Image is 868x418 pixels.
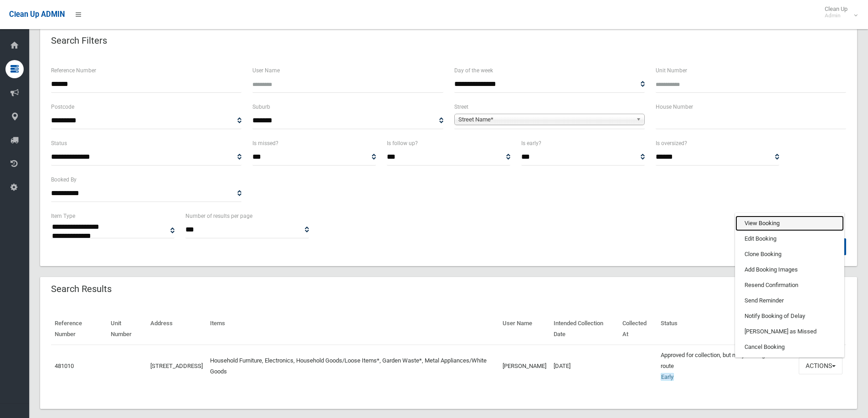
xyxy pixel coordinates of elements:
[51,175,77,185] label: Booked By
[458,114,632,125] span: Street Name*
[252,138,278,148] label: Is missed?
[656,102,693,112] label: House Number
[521,138,541,148] label: Is early?
[51,102,74,112] label: Postcode
[252,65,280,76] label: User Name
[656,138,687,148] label: Is oversized?
[657,345,795,387] td: Approved for collection, but not yet assigned to route
[51,211,75,221] label: Item Type
[51,65,96,76] label: Reference Number
[206,345,499,387] td: Household Furniture, Electronics, Household Goods/Loose Items*, Garden Waste*, Metal Appliances/W...
[206,313,499,345] th: Items
[252,102,270,112] label: Suburb
[735,262,844,277] a: Add Booking Images
[735,247,844,262] a: Clone Booking
[735,339,844,355] a: Cancel Booking
[150,363,203,369] a: [STREET_ADDRESS]
[735,277,844,293] a: Resend Confirmation
[55,363,74,369] a: 481010
[550,345,619,387] td: [DATE]
[51,138,67,148] label: Status
[147,313,206,345] th: Address
[454,65,493,76] label: Day of the week
[107,313,147,345] th: Unit Number
[550,313,619,345] th: Intended Collection Date
[661,373,674,381] span: Early
[656,65,687,76] label: Unit Number
[454,102,468,112] label: Street
[735,216,844,231] a: View Booking
[9,10,65,19] span: Clean Up ADMIN
[799,358,842,374] button: Actions
[40,32,118,50] header: Search Filters
[657,313,795,345] th: Status
[619,313,657,345] th: Collected At
[387,138,418,148] label: Is follow up?
[735,293,844,308] a: Send Reminder
[185,211,252,221] label: Number of results per page
[825,12,847,19] small: Admin
[735,231,844,247] a: Edit Booking
[51,313,107,345] th: Reference Number
[499,345,550,387] td: [PERSON_NAME]
[820,5,857,19] span: Clean Up
[40,280,123,298] header: Search Results
[735,308,844,324] a: Notify Booking of Delay
[735,324,844,339] a: [PERSON_NAME] as Missed
[499,313,550,345] th: User Name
